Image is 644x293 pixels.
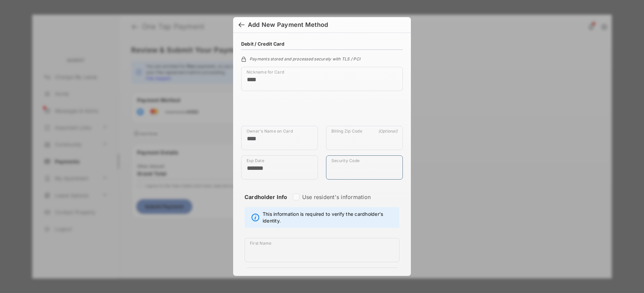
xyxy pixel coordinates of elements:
[241,41,285,47] h4: Debit / Credit Card
[241,55,403,61] div: Payments stored and processed securely with TLS / PCI
[263,211,396,224] span: This information is required to verify the cardholder's identity.
[248,21,328,29] div: Add New Payment Method
[302,194,371,200] label: Use resident's information
[245,194,287,212] strong: Cardholder Info
[241,96,403,126] iframe: Credit card field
